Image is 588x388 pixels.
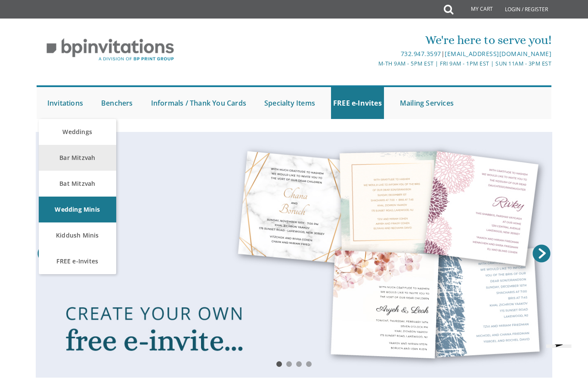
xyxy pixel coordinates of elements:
[39,248,116,274] a: FREE e-Invites
[39,145,116,171] a: Bar Mitzvah
[445,50,551,58] a: [EMAIL_ADDRESS][DOMAIN_NAME]
[398,87,456,119] a: Mailing Services
[39,119,116,145] a: Weddings
[45,87,85,119] a: Invitations
[401,50,441,58] a: 732.947.3597
[209,31,552,49] div: We're here to serve you!
[39,222,116,248] a: Kiddush Minis
[262,87,317,119] a: Specialty Items
[37,32,184,68] img: BP Invitation Loft
[209,49,552,59] div: |
[543,344,581,381] iframe: chat widget
[331,87,384,119] a: FREE e-Invites
[149,87,248,119] a: Informals / Thank You Cards
[531,243,552,264] a: Next
[99,87,135,119] a: Benchers
[39,197,116,222] a: Wedding Minis
[36,243,57,264] a: Prev
[209,59,552,68] div: M-Th 9am - 5pm EST | Fri 9am - 1pm EST | Sun 11am - 3pm EST
[39,171,116,197] a: Bat Mitzvah
[452,1,499,18] a: My Cart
